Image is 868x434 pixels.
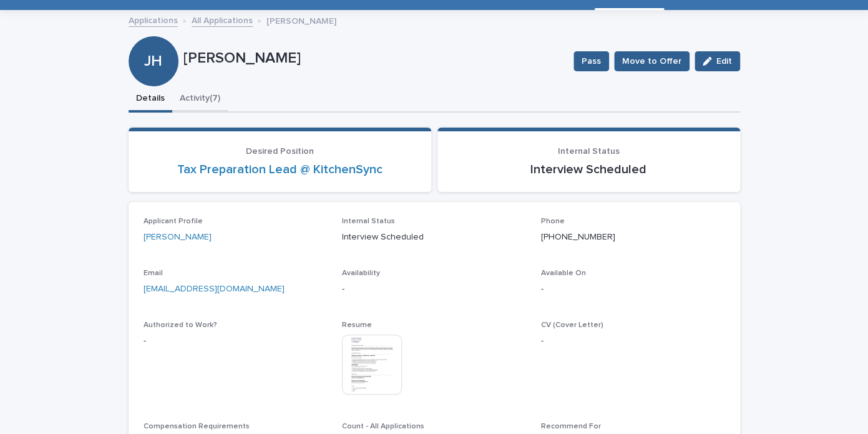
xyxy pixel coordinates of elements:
[177,162,383,177] a: Tax Preparation Lead @ KitchenSync
[558,147,620,156] span: Internal Status
[541,283,725,296] p: -
[452,162,725,177] p: Interview Scheduled
[144,270,163,277] span: Email
[541,335,725,348] p: -
[342,218,395,225] span: Internal Status
[342,283,526,296] p: -
[541,218,565,225] span: Phone
[541,233,615,241] a: [PHONE_NUMBER]
[129,86,172,113] button: Details
[144,423,250,430] span: Compensation Requirements
[573,51,609,71] button: Pass
[582,55,601,68] span: Pass
[342,231,526,244] p: Interview Scheduled
[541,423,601,430] span: Recommend For
[129,13,178,27] a: Applications
[246,147,314,156] span: Desired Position
[342,270,380,277] span: Availability
[342,321,372,329] span: Resume
[541,270,586,277] span: Available On
[172,86,228,113] button: Activity (7)
[183,49,563,68] p: [PERSON_NAME]
[144,335,328,348] p: -
[342,423,424,430] span: Count - All Applications
[129,2,178,70] div: JH
[622,55,681,68] span: Move to Offer
[192,13,253,27] a: All Applications
[541,321,603,329] span: CV (Cover Letter)
[144,285,285,293] a: [EMAIL_ADDRESS][DOMAIN_NAME]
[614,51,690,71] button: Move to Offer
[144,231,212,244] a: [PERSON_NAME]
[144,321,217,329] span: Authorized to Work?
[716,57,732,66] span: Edit
[266,13,336,27] p: [PERSON_NAME]
[144,218,203,225] span: Applicant Profile
[695,51,740,71] button: Edit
